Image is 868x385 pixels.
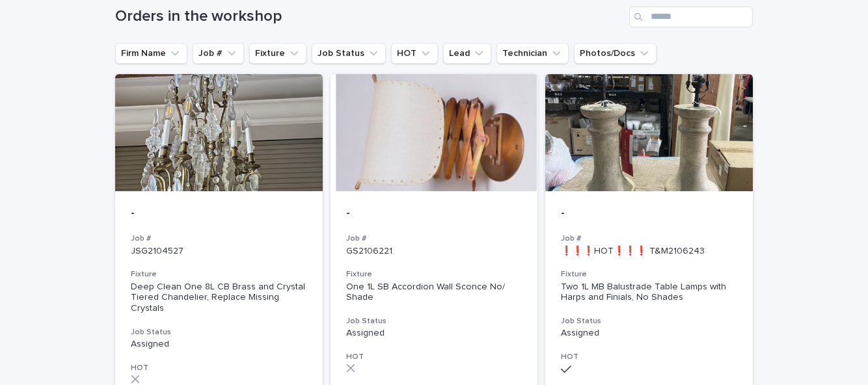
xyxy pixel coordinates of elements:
[561,352,737,362] h3: HOT
[391,43,438,64] button: HOT
[346,352,522,362] h3: HOT
[561,282,737,304] div: Two 1L MB Balustrade Table Lamps with Harps and Finials, No Shades
[346,328,522,339] p: Assigned
[249,43,306,64] button: Fixture
[346,282,522,304] div: One 1L SB Accordion Wall Sconce No/ Shade
[115,7,624,26] h1: Orders in the workshop
[131,207,307,221] p: -
[346,316,522,326] h3: Job Status
[561,246,737,257] p: ❗❗❗HOT❗❗❗ T&M2106243
[131,269,307,280] h3: Fixture
[561,328,737,339] p: Assigned
[131,246,307,257] p: JSG2104527
[561,207,737,221] p: -
[561,316,737,326] h3: Job Status
[131,282,307,314] div: Deep Clean One 8L CB Brass and Crystal Tiered Chandelier, Replace Missing Crystals
[312,43,386,64] button: Job Status
[131,363,307,373] h3: HOT
[574,43,657,64] button: Photos/Docs
[496,43,569,64] button: Technician
[346,207,522,221] p: -
[346,246,522,257] p: GS2106221
[115,43,187,64] button: Firm Name
[629,7,753,27] input: Search
[561,233,737,244] h3: Job #
[346,269,522,280] h3: Fixture
[131,339,307,350] p: Assigned
[193,43,244,64] button: Job #
[131,327,307,338] h3: Job Status
[561,269,737,280] h3: Fixture
[443,43,491,64] button: Lead
[131,233,307,244] h3: Job #
[346,233,522,244] h3: Job #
